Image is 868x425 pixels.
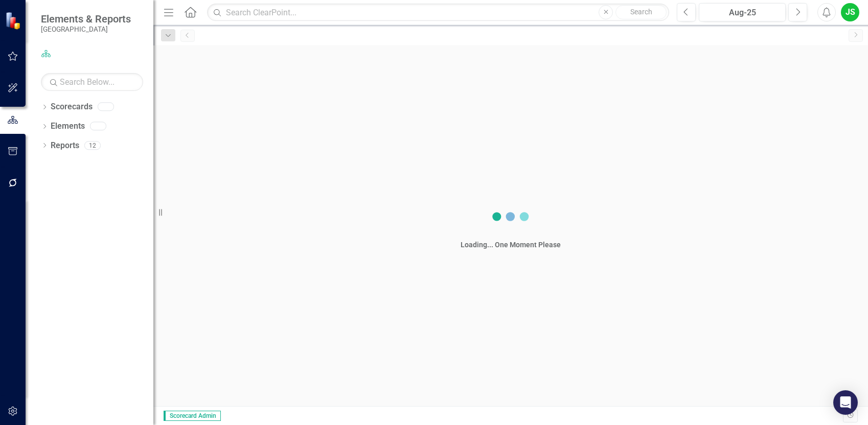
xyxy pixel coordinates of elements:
[5,11,24,30] img: ClearPoint Strategy
[833,390,858,415] div: Open Intercom Messenger
[51,121,85,132] a: Elements
[41,25,131,33] small: [GEOGRAPHIC_DATA]
[41,73,143,91] input: Search Below...
[841,3,859,21] button: JS
[51,101,93,113] a: Scorecards
[702,7,782,19] div: Aug-25
[461,240,561,250] div: Loading... One Moment Please
[84,141,101,150] div: 12
[51,140,79,152] a: Reports
[699,3,786,21] button: Aug-25
[164,411,221,421] span: Scorecard Admin
[615,5,667,19] button: Search
[41,13,131,25] span: Elements & Reports
[207,4,669,21] input: Search ClearPoint...
[630,8,652,16] span: Search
